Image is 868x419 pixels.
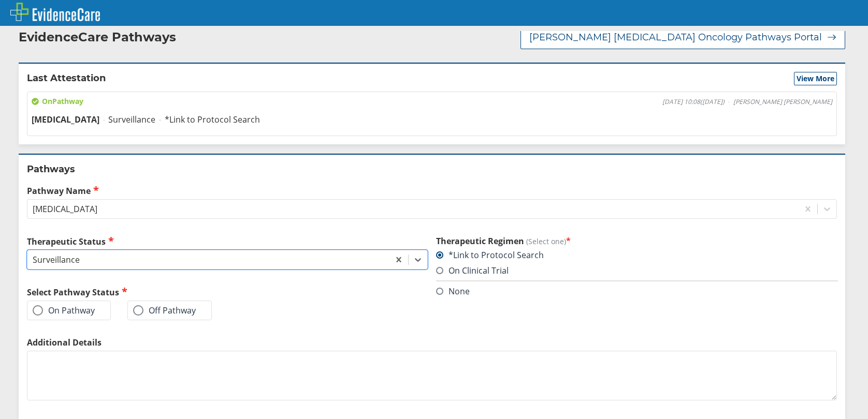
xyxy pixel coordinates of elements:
label: Therapeutic Status [27,235,428,247]
span: On Pathway [32,96,83,107]
div: [MEDICAL_DATA] [33,203,97,215]
span: *Link to Protocol Search [165,114,260,125]
span: [PERSON_NAME] [PERSON_NAME] [733,98,832,106]
span: [PERSON_NAME] [MEDICAL_DATA] Oncology Pathways Portal [529,31,822,43]
label: None [436,286,470,297]
span: View More [797,73,834,84]
label: Additional Details [27,337,837,348]
h2: Pathways [27,163,837,175]
h2: Select Pathway Status [27,286,428,298]
button: [PERSON_NAME] [MEDICAL_DATA] Oncology Pathways Portal [520,25,845,49]
button: View More [794,72,837,85]
label: On Clinical Trial [436,265,509,276]
div: Surveillance [33,254,80,265]
label: On Pathway [33,305,95,316]
span: (Select one) [526,236,566,246]
h2: Last Attestation [27,72,106,85]
span: [DATE] 10:08 ( [DATE] ) [662,98,725,106]
span: Surveillance [108,114,155,125]
h2: EvidenceCare Pathways [19,29,176,45]
img: EvidenceCare [10,3,100,21]
h3: Therapeutic Regimen [436,235,837,247]
label: *Link to Protocol Search [436,249,544,261]
span: [MEDICAL_DATA] [32,114,99,125]
label: Off Pathway [133,305,196,316]
label: Pathway Name [27,185,837,197]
